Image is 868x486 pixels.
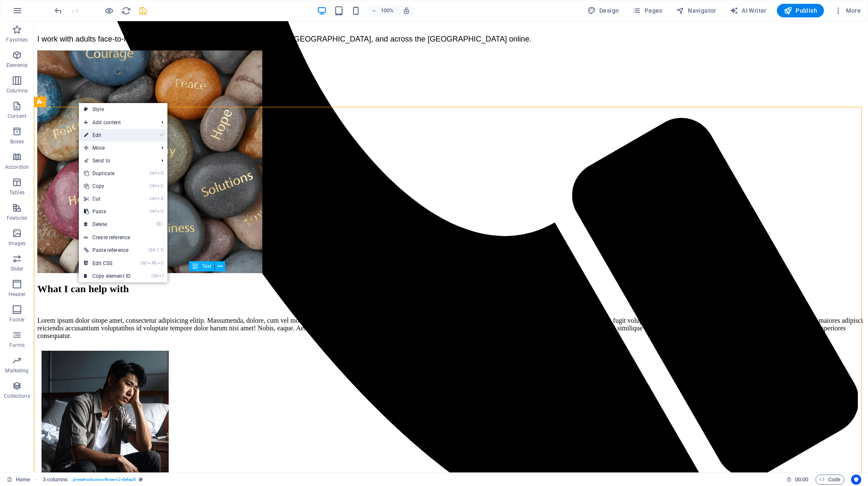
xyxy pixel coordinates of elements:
div: Design (Ctrl+Alt+Y) [584,4,623,17]
button: Navigator [673,4,720,17]
span: Text [202,264,211,269]
a: CtrlVPaste [79,205,136,218]
i: Ctrl [151,273,158,279]
p: Header [8,291,25,298]
i: C [157,183,163,189]
i: ⇧ [156,247,160,253]
span: Publish [784,6,817,15]
i: ⏎ [159,132,163,138]
span: . preset-columns-three-v2-default [71,475,136,485]
h6: 100% [381,6,394,16]
span: Navigator [676,6,716,15]
p: Forms [9,342,25,349]
i: Ctrl [150,170,156,176]
span: More [834,6,861,15]
p: Elements [6,62,28,69]
i: ⌦ [156,221,163,227]
button: 100% [368,6,398,16]
button: Pages [629,4,665,17]
span: Click to select. Double-click to edit [43,475,68,485]
p: Boxes [10,138,24,145]
p: Images [8,240,26,247]
i: Alt [148,260,156,266]
a: ⏎Edit [79,129,136,142]
h6: Session time [786,475,809,485]
button: reload [121,6,131,16]
i: Ctrl [141,260,147,266]
button: AI Writer [726,4,770,17]
span: Design [587,6,619,15]
p: Features [7,215,27,221]
span: 00 00 [795,475,808,485]
p: Slider [11,265,24,272]
i: D [157,170,163,176]
button: undo [53,6,63,16]
a: Create reference [79,231,167,244]
i: Save (Ctrl+S) [138,6,148,16]
p: Collections [4,393,30,399]
a: CtrlCCopy [79,180,136,193]
i: Undo: Unknown action (Ctrl+Z) [53,6,63,16]
button: More [831,4,864,17]
a: CtrlDDuplicate [79,167,136,180]
a: CtrlAltCEdit CSS [79,257,136,270]
i: Ctrl [150,209,156,214]
nav: breadcrumb [43,475,143,485]
a: Click to cancel selection. Double-click to open Pages [7,475,30,485]
p: Favorites [6,36,28,43]
a: Send to [79,154,155,167]
p: Content [8,113,26,120]
p: Marketing [5,367,28,374]
p: Footer [9,316,25,323]
p: Tables [9,189,25,196]
i: Ctrl [148,247,155,253]
i: Ctrl [150,196,156,201]
span: Move [79,142,155,154]
button: save [138,6,148,16]
span: AI Writer [730,6,767,15]
i: On resize automatically adjust zoom level to fit chosen device. [403,7,410,14]
button: Code [815,475,844,485]
i: C [157,260,163,266]
a: CtrlXCut [79,193,136,205]
button: Usercentrics [851,475,861,485]
p: Columns [6,87,28,94]
i: X [157,196,163,201]
i: I [159,273,163,279]
span: Add content [79,116,155,129]
p: Accordion [5,164,29,170]
button: Click here to leave preview mode and continue editing [104,6,114,16]
i: Ctrl [150,183,156,189]
a: ⌦Delete [79,218,136,231]
a: Style [79,103,167,116]
span: Pages [632,6,662,15]
a: CtrlICopy element ID [79,270,136,282]
i: V [157,209,163,214]
span: : [801,476,802,483]
span: Code [819,475,840,485]
i: This element is a customizable preset [139,477,143,482]
button: Design [584,4,623,17]
a: Ctrl⇧VPaste reference [79,244,136,257]
i: V [161,247,163,253]
button: Publish [777,4,824,17]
